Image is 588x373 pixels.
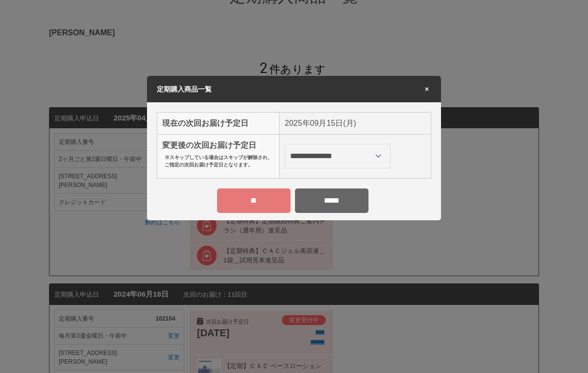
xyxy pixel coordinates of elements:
[157,134,280,178] th: 変更後の次回お届け予定日
[157,112,280,134] th: 現在の次回お届け予定日
[280,112,431,134] td: 2025年09月15日(月)
[422,86,431,93] span: ×
[165,154,274,168] p: ※スキップしている場合はスキップが解除され、ご指定の次回お届け予定日となります。
[157,85,212,93] span: 定期購入商品一覧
